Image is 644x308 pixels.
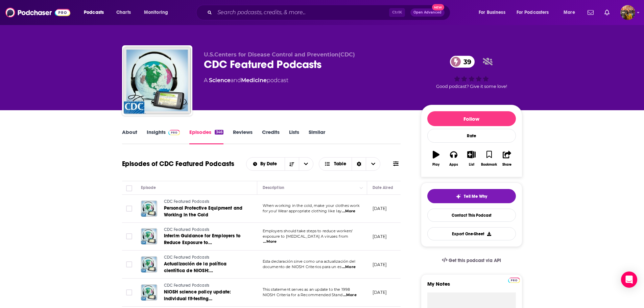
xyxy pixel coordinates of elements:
button: open menu [246,162,285,166]
a: Episodes346 [189,129,223,144]
span: For Business [479,8,505,17]
span: By Date [260,162,279,166]
span: Actualización de la política científica de NIOSH: Recomendación sobre pruebas de ajuste individua... [164,261,243,294]
a: Pro website [508,277,520,283]
button: Export One-Sheet [427,227,516,240]
button: open menu [79,7,113,18]
div: 346 [215,130,223,135]
span: exposure to [MEDICAL_DATA] A viruses from [263,234,349,239]
p: [DATE] [373,206,387,211]
img: CDC Featured Podcasts [123,47,191,114]
a: About [122,129,137,144]
h1: Episodes of CDC Featured Podcasts [122,160,234,168]
button: open menu [512,7,559,18]
input: Search podcasts, credits, & more... [215,7,389,18]
span: Esta declaración sirve como una actualización del [263,259,355,264]
span: CDC Featured Podcasts [164,227,210,232]
span: When working in the cold, make your clothes work [263,203,360,208]
span: Personal Protective Equipment and Working in the Cold [164,205,243,218]
a: CDC Featured Podcasts [164,283,245,289]
button: open menu [299,158,313,170]
p: [DATE] [373,289,387,295]
div: Search podcasts, credits, & more... [202,5,457,20]
span: Toggle select row [126,261,132,267]
div: Bookmark [481,163,497,167]
button: open menu [559,7,583,18]
div: A podcast [204,76,288,85]
div: Episode [141,184,156,192]
span: CDC Featured Podcasts [164,255,210,260]
div: Share [502,163,511,167]
span: More [564,8,575,17]
button: Share [498,146,516,171]
div: Sort Direction [352,158,366,170]
button: Follow [427,111,516,126]
a: Similar [309,129,325,144]
span: U.S.Centers for Disease Control and Prevention(CDC) [204,51,355,58]
span: 39 [457,56,475,68]
div: List [469,163,474,167]
div: Open Intercom Messenger [621,271,637,288]
span: Open Advanced [413,11,442,14]
a: Interim Guidance for Employers to Reduce Exposure to [MEDICAL_DATA] A Viruses for People Working ... [164,233,245,246]
span: CDC Featured Podcasts [164,283,210,288]
div: Description [263,184,284,192]
a: Actualización de la política científica de NIOSH: Recomendación sobre pruebas de ajuste individua... [164,261,245,274]
a: Personal Protective Equipment and Working in the Cold [164,205,245,218]
h2: Choose List sort [246,157,313,171]
img: Podchaser Pro [508,278,520,283]
a: Lists [289,129,299,144]
span: Charts [116,8,131,17]
a: Show notifications dropdown [585,7,596,18]
span: New [432,4,444,10]
div: Rate [427,129,516,143]
span: This statement serves as an update to the 1998 [263,287,350,292]
a: Show notifications dropdown [602,7,612,18]
a: Credits [262,129,280,144]
span: Podcasts [84,8,104,17]
button: List [462,146,480,171]
a: Medicine [241,77,267,84]
span: For Podcasters [517,8,549,17]
span: Toggle select row [126,206,132,212]
p: [DATE] [373,262,387,267]
span: Get this podcast via API [449,258,501,263]
button: Column Actions [357,184,365,192]
span: Tell Me Why [464,194,487,199]
button: Open AdvancedNew [410,8,445,17]
a: CDC Featured Podcasts [164,255,245,261]
button: Play [427,146,445,171]
button: Sort Direction [285,158,299,170]
button: Show profile menu [620,5,635,20]
a: NIOSH science policy update: individual fit-testing recommendation for hearing protection devices [164,289,245,302]
span: ...More [342,264,356,270]
div: 39Good podcast? Give it some love! [421,51,522,93]
span: documento de NIOSH Criterios para un es [263,264,342,269]
a: Reviews [233,129,253,144]
img: Podchaser - Follow, Share and Rate Podcasts [5,6,70,19]
span: for you! Wear appropriate clothing like lay [263,209,341,213]
span: Employers should take steps to reduce workers' [263,229,353,233]
button: open menu [474,7,514,18]
a: CDC Featured Podcasts [164,199,245,205]
p: [DATE] [373,234,387,239]
button: tell me why sparkleTell Me Why [427,189,516,203]
img: tell me why sparkle [456,194,461,199]
span: ...More [263,239,277,244]
span: ...More [343,292,357,298]
span: Toggle select row [126,233,132,239]
img: Podchaser Pro [168,130,180,135]
a: InsightsPodchaser Pro [147,129,180,144]
span: NIOSH Criteria for a Recommended Stand [263,292,343,297]
span: Ctrl K [389,8,405,17]
button: Apps [445,146,462,171]
button: Bookmark [480,146,498,171]
div: Date Aired [373,184,393,192]
span: ...More [342,209,355,214]
span: Monitoring [144,8,168,17]
a: CDC Featured Podcasts [164,227,245,233]
span: Interim Guidance for Employers to Reduce Exposure to [MEDICAL_DATA] A Viruses for People Working ... [164,233,241,259]
div: Apps [449,163,458,167]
